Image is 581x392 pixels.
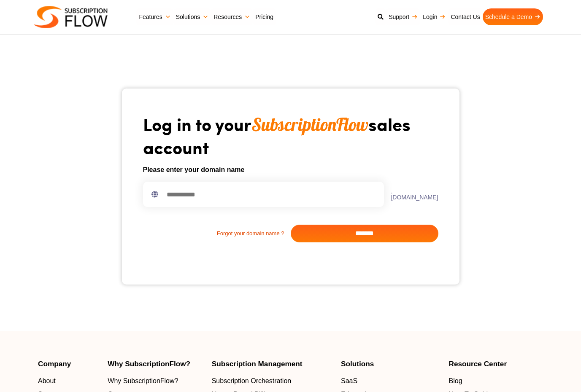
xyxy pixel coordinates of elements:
[143,113,438,158] h1: Log in to your sales account
[253,8,276,25] a: Pricing
[386,8,420,25] a: Support
[341,360,440,368] h4: Solutions
[211,8,253,25] a: Resources
[341,376,440,386] a: SaaS
[420,8,448,25] a: Login
[38,376,56,386] span: About
[341,376,357,386] span: SaaS
[173,8,211,25] a: Solutions
[143,165,438,175] h6: Please enter your domain name
[449,376,462,386] span: Blog
[384,188,438,200] label: .[DOMAIN_NAME]
[38,376,99,386] a: About
[212,376,332,386] a: Subscription Orchestration
[212,376,292,386] span: Subscription Orchestration
[108,376,203,386] a: Why SubscriptionFlow?
[483,8,543,25] a: Schedule a Demo
[108,360,203,368] h4: Why SubscriptionFlow?
[251,113,368,136] span: SubscriptionFlow
[136,8,173,25] a: Features
[449,376,543,386] a: Blog
[448,8,482,25] a: Contact Us
[38,360,99,368] h4: Company
[34,6,108,28] img: Subscriptionflow
[143,229,291,238] a: Forgot your domain name ?
[449,360,543,368] h4: Resource Center
[212,360,332,368] h4: Subscription Management
[108,376,178,386] span: Why SubscriptionFlow?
